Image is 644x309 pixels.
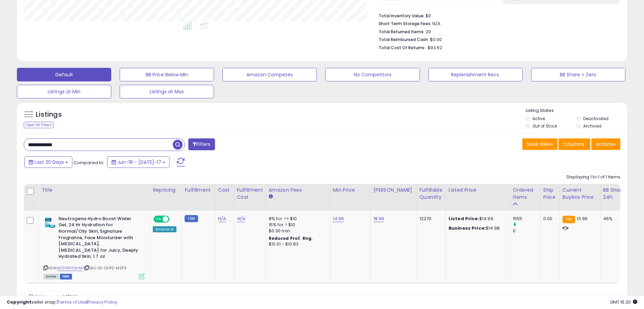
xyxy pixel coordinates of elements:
[269,242,325,247] div: $10.01 - $10.83
[449,225,505,231] div: $14.98
[577,215,588,222] span: 15.96
[269,228,325,234] div: $0.30 min
[513,228,540,234] div: 0
[374,187,414,194] div: [PERSON_NAME]
[379,13,425,19] b: Total Inventory Value:
[531,68,625,81] button: BB Share = Zero
[237,187,263,201] div: Fulfillment Cost
[567,174,620,180] div: Displaying 1 to 1 of 1 items
[84,265,126,271] span: | SKU: GI-OUPZ-MZFX
[333,187,368,194] div: Min Price
[420,216,440,222] div: 12270
[7,299,117,306] div: seller snap | |
[430,36,442,43] span: $0.00
[222,68,317,81] button: Amazon Competes
[218,215,226,222] a: N/A
[29,293,77,299] span: Show: entries
[583,123,601,129] label: Archived
[603,187,628,201] div: BB Share 24h.
[449,215,479,222] b: Listed Price:
[58,299,87,305] a: Terms of Use
[558,138,590,150] button: Columns
[24,156,72,168] button: Last 30 Days
[522,138,557,150] button: Save View
[17,68,111,81] button: Default
[218,187,231,194] div: Cost
[58,216,141,262] b: Neutrogena Hydro Boost Water Gel, 24 Hr Hydration for Normal/Oily Skin, Signature Fragrance, Face...
[513,216,540,222] div: 1555
[43,216,57,229] img: 41e8asrbWRL._SL40_.jpg
[185,215,198,222] small: FBM
[237,215,245,222] a: N/A
[563,187,597,201] div: Current Buybox Price
[73,159,104,166] span: Compared to:
[153,226,176,232] div: Amazon AI
[269,216,325,222] div: 8% for <= $10
[543,187,557,201] div: Ship Price
[526,108,627,114] p: Listing States:
[426,28,431,35] span: 20
[379,45,427,51] b: Total Cost Of Returns :
[117,159,161,166] span: Jun-18 - [DATE]-17
[610,299,637,305] span: 2025-08-17 16:20 GMT
[532,116,545,121] label: Active
[107,156,170,168] button: Jun-18 - [DATE]-17
[269,194,273,200] small: Amazon Fees.
[24,122,54,128] div: Clear All Filters
[379,21,431,26] b: Short Term Storage Fees:
[88,299,117,305] a: Privacy Policy
[7,299,31,305] strong: Copyright
[269,235,313,241] b: Reduced Prof. Rng.
[168,216,179,222] span: OFF
[60,274,72,279] span: FBM
[379,37,429,42] b: Total Reimbursed Cash:
[42,187,147,194] div: Title
[513,187,538,201] div: Ordered Items
[428,44,442,51] span: $93.62
[325,68,420,81] button: No Competitors
[154,216,163,222] span: ON
[449,187,507,194] div: Listed Price
[153,187,179,194] div: Repricing
[449,216,505,222] div: $14.99
[57,265,82,271] a: B00NR1YQHM
[17,85,111,98] button: Listings at Min
[563,141,584,148] span: Columns
[591,138,620,150] button: Actions
[543,216,554,222] div: 0.00
[36,110,62,119] h5: Listings
[379,29,425,35] b: Total Returned Items:
[269,187,327,194] div: Amazon Fees
[34,159,64,166] span: Last 30 Days
[43,216,145,279] div: ASIN:
[432,20,440,27] span: N/A
[374,215,384,222] a: 18.99
[532,123,557,129] label: Out of Stock
[333,215,344,222] a: 14.99
[563,216,575,223] small: FBA
[185,187,212,194] div: Fulfillment
[120,85,214,98] button: Listings at Max
[188,138,215,150] button: Filters
[43,274,59,279] span: All listings currently available for purchase on Amazon
[420,187,443,201] div: Fulfillable Quantity
[120,68,214,81] button: BB Price Below Min
[379,11,615,19] li: $0
[269,222,325,228] div: 15% for > $10
[603,216,625,222] div: 46%
[428,68,523,81] button: Replenishment Recs.
[449,225,486,231] b: Business Price:
[583,116,609,121] label: Deactivated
